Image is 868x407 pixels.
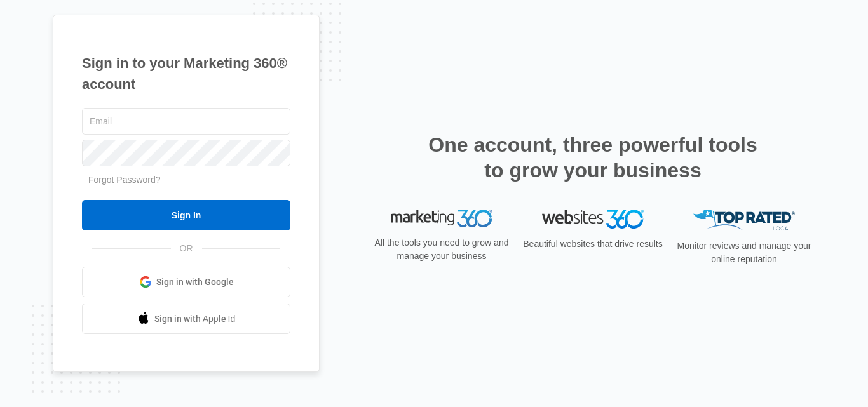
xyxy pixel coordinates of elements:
input: Sign In [82,200,290,230]
span: Sign in with Google [156,276,234,289]
img: Marketing 360 [391,210,492,227]
h2: One account, three powerful tools to grow your business [424,132,761,183]
p: Monitor reviews and manage your online reputation [673,239,815,266]
p: Beautiful websites that drive results [522,237,664,251]
a: Sign in with Google [82,267,290,297]
p: All the tools you need to grow and manage your business [370,236,513,263]
a: Sign in with Apple Id [82,304,290,334]
img: Websites 360 [542,210,644,228]
input: Email [82,108,290,135]
a: Forgot Password? [88,175,161,185]
span: Sign in with Apple Id [154,312,236,326]
span: OR [171,242,202,255]
img: Top Rated Local [693,210,795,230]
h1: Sign in to your Marketing 360® account [82,53,290,95]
